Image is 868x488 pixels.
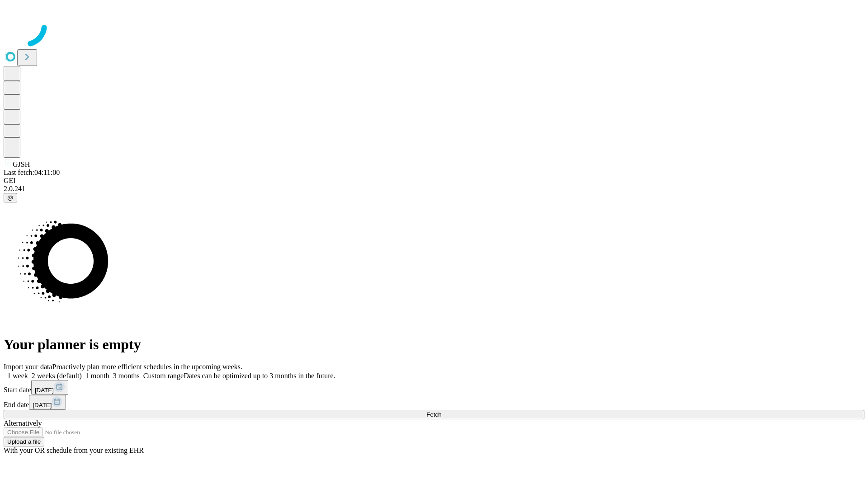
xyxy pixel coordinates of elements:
[4,363,52,371] span: Import your data
[32,372,82,380] span: 2 weeks (default)
[113,372,140,380] span: 3 months
[33,402,52,408] span: [DATE]
[29,395,66,410] button: [DATE]
[52,363,242,371] span: Proactively plan more efficient schedules in the upcoming weeks.
[85,372,109,380] span: 1 month
[4,169,60,176] span: Last fetch: 04:11:00
[4,336,864,353] h1: Your planner is empty
[35,387,54,394] span: [DATE]
[4,380,864,395] div: Start date
[4,419,42,427] span: Alternatively
[7,372,28,380] span: 1 week
[4,177,864,185] div: GEI
[426,411,441,418] span: Fetch
[4,446,144,454] span: With your OR schedule from your existing EHR
[4,395,864,410] div: End date
[4,193,17,202] button: @
[4,410,864,419] button: Fetch
[4,185,864,193] div: 2.0.241
[143,372,184,380] span: Custom range
[184,372,335,380] span: Dates can be optimized up to 3 months in the future.
[7,194,14,201] span: @
[13,160,30,168] span: GJSH
[31,380,68,395] button: [DATE]
[4,437,44,446] button: Upload a file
